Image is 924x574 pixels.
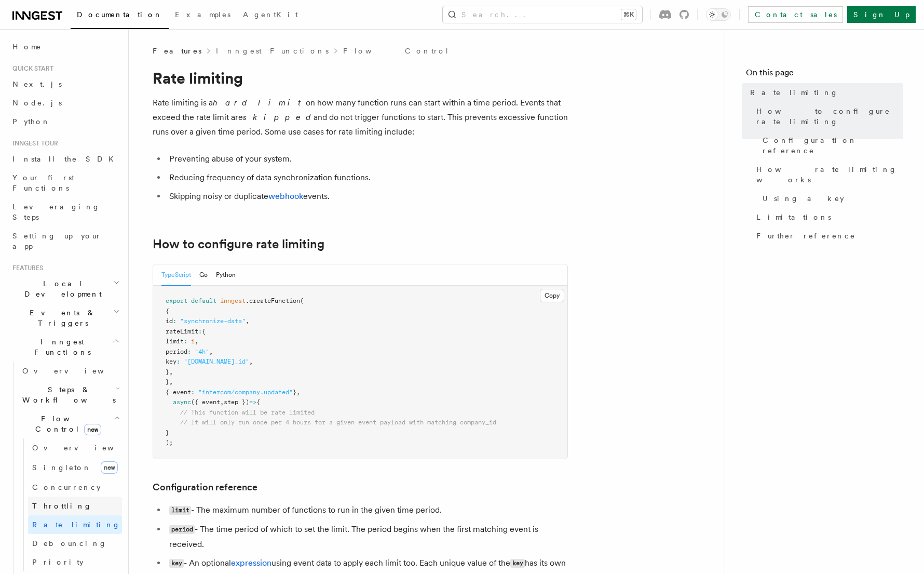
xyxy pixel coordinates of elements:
span: "[DOMAIN_NAME]_id" [184,358,249,365]
span: Concurrency [32,483,101,491]
span: Debouncing [32,539,107,548]
span: Quick start [8,64,53,73]
span: Documentation [77,10,162,19]
span: Features [8,264,43,272]
span: export [166,297,187,304]
span: Steps & Workflows [18,384,116,405]
span: : [191,389,195,396]
code: key [169,559,184,568]
span: AgentKit [243,10,298,19]
a: Using a key [758,189,903,208]
span: { event [166,389,191,396]
a: Configuration reference [758,131,903,160]
span: Local Development [8,278,113,299]
h1: Rate limiting [153,69,568,87]
span: Install the SDK [12,155,120,163]
a: Examples [169,3,237,28]
span: , [249,358,253,365]
a: Documentation [71,3,169,29]
span: async [173,398,191,406]
a: Next.js [8,75,122,94]
span: Further reference [756,231,855,241]
a: Debouncing [28,534,122,553]
span: "synchronize-data" [180,317,246,325]
span: { [166,308,169,315]
button: Steps & Workflows [18,380,122,409]
span: Events & Triggers [8,308,113,328]
a: Contact sales [748,6,843,23]
li: - The maximum number of functions to run in the given time period. [166,503,568,518]
span: Node.js [12,99,62,107]
span: Rate limiting [750,87,838,98]
button: Copy [540,289,564,302]
a: Rate limiting [28,515,122,534]
a: Throttling [28,497,122,515]
span: Overview [32,444,139,452]
span: How to configure rate limiting [756,106,903,127]
span: , [246,317,249,325]
span: How rate limiting works [756,164,903,185]
span: default [191,297,216,304]
code: period [169,525,195,534]
span: : [173,317,176,325]
span: Home [12,42,42,52]
code: key [510,559,525,568]
span: period [166,348,187,355]
a: expression [231,558,271,568]
span: Throttling [32,502,92,510]
span: , [296,389,300,396]
span: , [169,368,173,376]
span: rateLimit [166,328,198,335]
span: Your first Functions [12,173,74,192]
span: , [169,378,173,385]
span: ); [166,439,173,446]
button: Go [199,264,208,286]
span: } [166,378,169,385]
button: Toggle dark mode [706,8,731,21]
span: "intercom/company.updated" [198,389,293,396]
span: new [84,424,101,435]
li: Skipping noisy or duplicate events. [166,189,568,204]
code: limit [169,506,191,515]
a: webhook [268,191,303,201]
span: Python [12,117,50,126]
button: TypeScript [161,264,191,286]
a: How rate limiting works [752,160,903,189]
button: Inngest Functions [8,332,122,362]
span: { [256,398,260,406]
li: Preventing abuse of your system. [166,152,568,166]
span: => [249,398,256,406]
span: limit [166,338,184,345]
span: Setting up your app [12,232,102,250]
a: Home [8,37,122,56]
a: Setting up your app [8,226,122,256]
a: Inngest Functions [216,46,329,56]
span: // This function will be rate limited [180,409,315,416]
a: Concurrency [28,478,122,497]
a: How to configure rate limiting [752,102,903,131]
span: id [166,317,173,325]
span: key [166,358,176,365]
span: Configuration reference [763,135,903,156]
span: Rate limiting [32,520,120,529]
span: , [195,338,198,345]
span: } [166,368,169,376]
a: Priority [28,553,122,571]
span: Limitations [756,212,831,222]
span: Overview [22,367,129,375]
span: step }) [224,398,249,406]
a: Python [8,112,122,131]
button: Flow Controlnew [18,409,122,438]
button: Events & Triggers [8,303,122,332]
span: Examples [175,10,230,19]
a: Limitations [752,208,903,226]
a: Configuration reference [153,480,257,495]
span: // It will only run once per 4 hours for a given event payload with matching company_id [180,419,496,426]
a: Overview [18,362,122,380]
span: { [202,328,206,335]
em: hard limit [213,98,306,108]
a: Leveraging Steps [8,197,122,226]
h4: On this page [746,66,903,83]
button: Search...⌘K [443,6,642,23]
span: , [220,398,224,406]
